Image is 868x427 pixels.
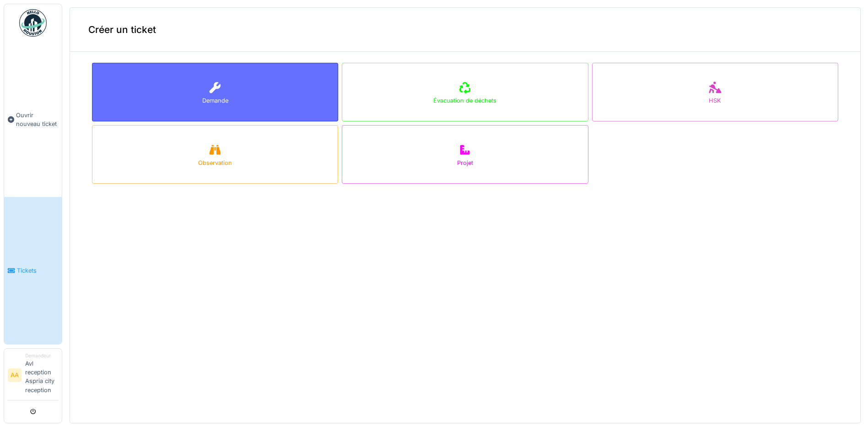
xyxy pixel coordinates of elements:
[19,9,47,37] img: Badge_color-CXgf-gQk.svg
[709,96,721,105] div: HSK
[25,352,58,398] li: Avl reception Aspria city reception
[457,159,473,167] div: Projet
[8,368,22,382] li: AA
[8,352,58,400] a: AA DemandeurAvl reception Aspria city reception
[16,111,58,128] span: Ouvrir nouveau ticket
[202,96,228,105] div: Demande
[25,352,58,359] div: Demandeur
[4,42,62,197] a: Ouvrir nouveau ticket
[198,159,232,167] div: Observation
[17,266,58,275] span: Tickets
[433,96,496,105] div: Évacuation de déchets
[70,8,860,52] div: Créer un ticket
[4,197,62,344] a: Tickets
